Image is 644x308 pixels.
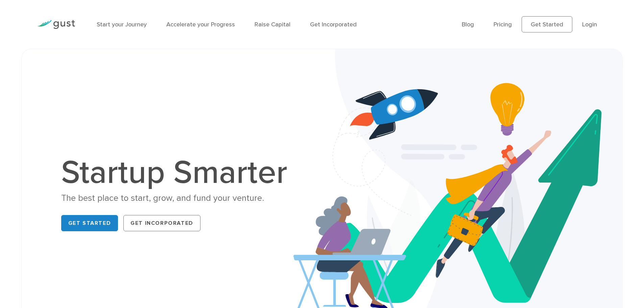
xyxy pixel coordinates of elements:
[582,21,597,28] a: Login
[37,20,75,29] img: Gust Logo
[61,215,118,231] a: Get Started
[61,157,294,189] h1: Startup Smarter
[522,16,572,32] a: Get Started
[97,21,147,28] a: Start your Journey
[166,21,235,28] a: Accelerate your Progress
[255,21,290,28] a: Raise Capital
[494,21,512,28] a: Pricing
[310,21,357,28] a: Get Incorporated
[61,192,294,204] div: The best place to start, grow, and fund your venture.
[123,215,200,231] a: Get Incorporated
[462,21,474,28] a: Blog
